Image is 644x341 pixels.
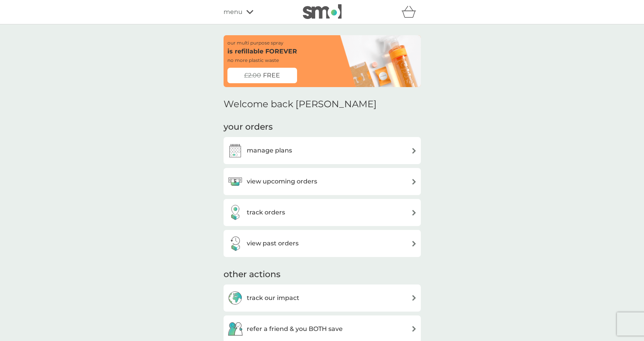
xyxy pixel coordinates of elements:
p: is refillable FOREVER [227,46,297,57]
img: arrow right [411,295,417,301]
h3: manage plans [247,146,292,156]
p: no more plastic waste [227,57,279,64]
h3: your orders [224,121,273,133]
img: arrow right [411,241,417,247]
h3: track orders [247,207,285,218]
h3: view upcoming orders [247,176,317,187]
span: £2.00 [244,70,261,81]
p: our multi purpose spray [227,39,284,46]
h3: track our impact [247,293,299,303]
span: menu [224,7,243,17]
span: FREE [263,70,280,81]
h3: refer a friend & you BOTH save [247,324,343,334]
h3: view past orders [247,238,299,248]
img: arrow right [411,326,417,332]
img: smol [303,4,342,19]
h2: Welcome back [PERSON_NAME] [224,99,377,110]
h3: other actions [224,269,280,281]
div: basket [401,4,421,20]
img: arrow right [411,148,417,154]
img: arrow right [411,210,417,216]
img: arrow right [411,179,417,185]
